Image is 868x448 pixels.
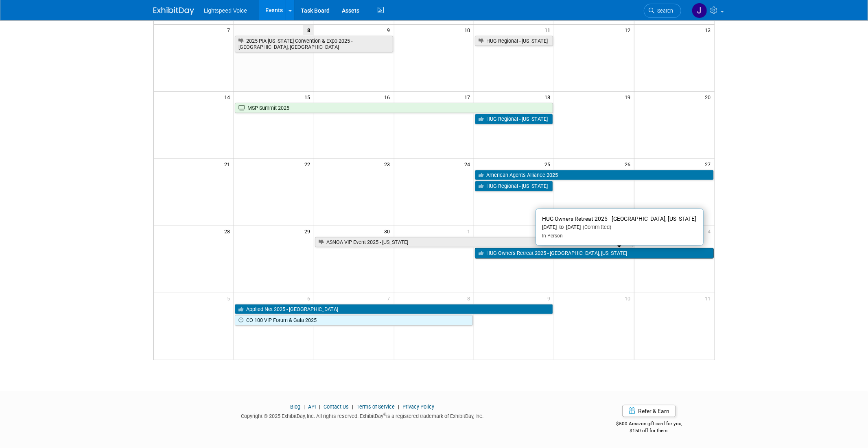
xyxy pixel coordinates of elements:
[464,25,474,35] span: 10
[223,226,234,236] span: 28
[624,159,634,169] span: 26
[235,36,393,52] a: 2025 PIA [US_STATE] Convention & Expo 2025 - [GEOGRAPHIC_DATA], [GEOGRAPHIC_DATA]
[235,103,553,113] a: MSP Summit 2025
[383,412,386,417] sup: ®
[466,226,474,236] span: 1
[304,159,314,169] span: 22
[350,404,355,410] span: |
[542,224,697,231] div: [DATE] to [DATE]
[384,226,394,236] span: 30
[304,92,314,102] span: 15
[475,36,553,46] a: HUG Regional - [US_STATE]
[396,404,401,410] span: |
[475,181,553,191] a: HUG Regional - [US_STATE]
[622,405,676,417] a: Refer & Earn
[308,404,316,410] a: API
[704,293,715,303] span: 11
[223,159,234,169] span: 21
[304,226,314,236] span: 29
[303,25,314,35] span: 8
[542,215,697,222] span: HUG Owners Retreat 2025 - [GEOGRAPHIC_DATA], [US_STATE]
[384,92,394,102] span: 16
[315,237,633,248] a: ASNOA VIP Event 2025 - [US_STATE]
[624,92,634,102] span: 19
[704,92,715,102] span: 20
[324,404,349,410] a: Contact Us
[655,8,673,14] span: Search
[704,159,715,169] span: 27
[475,170,713,181] a: American Agents Alliance 2025
[544,92,554,102] span: 18
[204,7,247,14] span: Lightspeed Voice
[356,404,395,410] a: Terms of Service
[226,293,234,303] span: 5
[153,411,572,420] div: Copyright © 2025 ExhibitDay, Inc. All rights reserved. ExhibitDay is a registered trademark of Ex...
[464,159,474,169] span: 24
[384,159,394,169] span: 23
[235,304,553,315] a: Applied Net 2025 - [GEOGRAPHIC_DATA]
[387,25,394,35] span: 9
[475,248,713,259] a: HUG Owners Retreat 2025 - [GEOGRAPHIC_DATA], [US_STATE]
[317,404,322,410] span: |
[475,114,553,124] a: HUG Regional - [US_STATE]
[466,293,474,303] span: 8
[464,92,474,102] span: 17
[624,25,634,35] span: 12
[544,159,554,169] span: 25
[581,224,612,230] span: (Committed)
[644,4,681,18] a: Search
[624,293,634,303] span: 10
[290,404,300,410] a: Blog
[153,7,194,15] img: ExhibitDay
[387,293,394,303] span: 7
[707,226,715,236] span: 4
[235,315,473,326] a: CO 100 VIP Forum & Gala 2025
[544,25,554,35] span: 11
[584,415,715,434] div: $500 Amazon gift card for you,
[547,293,554,303] span: 9
[302,404,307,410] span: |
[306,293,314,303] span: 6
[584,427,715,434] div: $150 off for them.
[402,404,434,410] a: Privacy Policy
[704,25,715,35] span: 13
[226,25,234,35] span: 7
[223,92,234,102] span: 14
[542,233,563,239] span: In-Person
[692,3,707,18] img: Joel Poythress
